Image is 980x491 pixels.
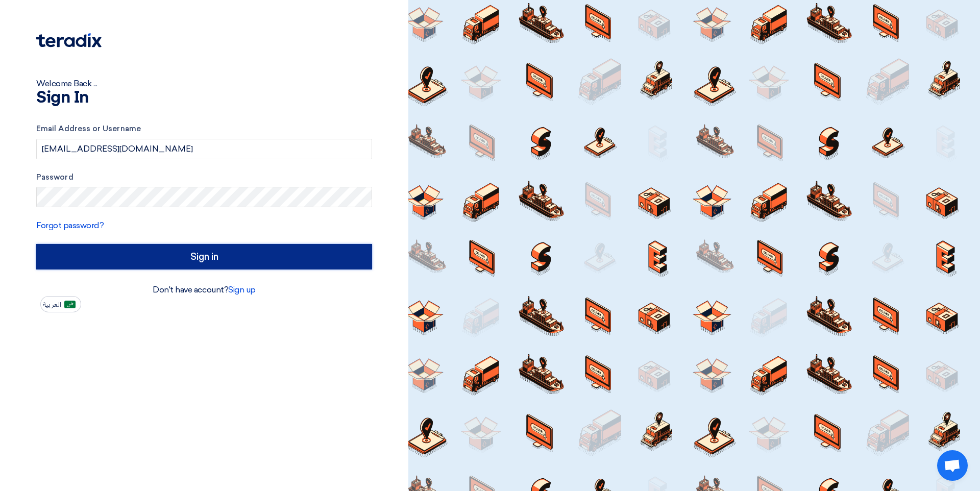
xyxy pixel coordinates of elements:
[937,450,968,481] div: Open chat
[36,90,372,106] h1: Sign In
[36,33,102,47] img: Teradix logo
[36,123,372,135] label: Email Address or Username
[36,284,372,296] div: Don't have account?
[40,296,81,312] button: العربية
[36,139,372,159] input: Enter your business email or username
[36,220,104,230] a: Forgot password?
[43,301,61,308] span: العربية
[64,301,76,308] img: ar-AR.png
[228,285,256,294] a: Sign up
[36,171,372,183] label: Password
[36,244,372,269] input: Sign in
[36,78,372,90] div: Welcome Back ...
